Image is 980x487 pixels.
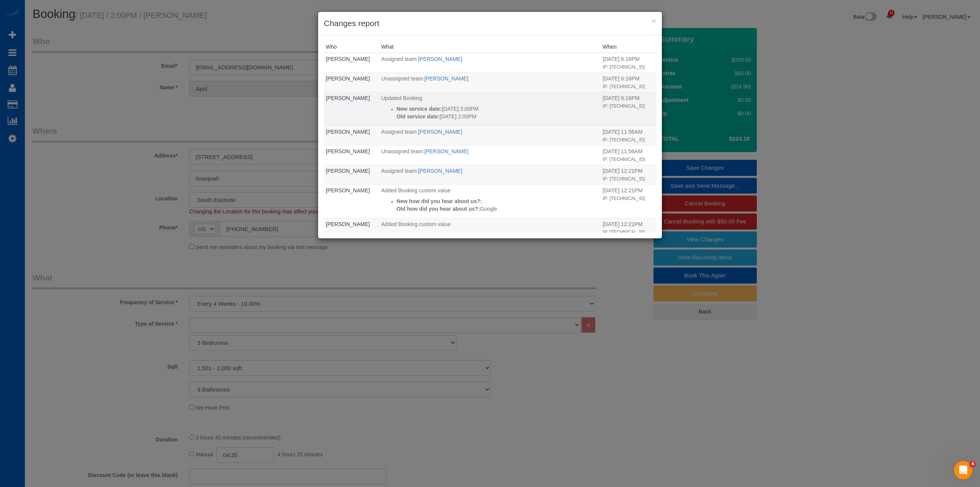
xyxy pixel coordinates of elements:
a: [PERSON_NAME] [326,56,370,62]
a: [PERSON_NAME] [326,168,370,174]
strong: New how will we access your home? : [397,232,493,238]
td: Who [324,92,379,126]
td: Who [324,53,379,72]
small: IP: [TECHNICAL_ID] [603,64,645,70]
a: [PERSON_NAME] [425,75,469,82]
span: Assigned team: [381,168,418,174]
td: What [379,165,601,184]
small: IP: [TECHNICAL_ID] [603,230,645,235]
button: × [652,17,656,25]
strong: Old service date: [397,113,440,120]
td: Who [324,126,379,145]
td: Who [324,218,379,252]
td: Who [324,165,379,184]
td: When [601,126,656,145]
span: Assigned team: [381,56,418,62]
td: Who [324,72,379,92]
td: Who [324,184,379,218]
td: What [379,145,601,165]
a: [PERSON_NAME] [418,168,462,174]
td: When [601,218,656,252]
a: [PERSON_NAME] [326,221,370,227]
p: Google [397,205,599,213]
small: IP: [TECHNICAL_ID] [603,196,645,201]
span: Updated Booking [381,95,422,101]
a: [PERSON_NAME] [326,148,370,154]
small: IP: [TECHNICAL_ID] [603,137,645,143]
a: [PERSON_NAME] [326,75,370,82]
small: IP: [TECHNICAL_ID] [603,103,645,109]
span: Added Booking custom value [381,221,451,227]
td: What [379,53,601,72]
p: [DATE] 2:00PM [397,113,599,120]
td: What [379,72,601,92]
th: When [601,41,656,53]
th: What [379,41,601,53]
span: Unassigned team: [381,148,425,154]
a: [PERSON_NAME] [326,95,370,101]
td: When [601,92,656,126]
a: [PERSON_NAME] [425,148,469,154]
td: When [601,53,656,72]
td: When [601,184,656,218]
span: 4 [970,461,976,467]
a: [PERSON_NAME] [326,187,370,193]
small: IP: [TECHNICAL_ID] [603,157,645,162]
a: [PERSON_NAME] [418,56,462,62]
p: [DATE] 2:00PM [397,105,599,113]
strong: Old how did you hear about us?: [397,206,480,212]
a: [PERSON_NAME] [418,129,462,135]
iframe: Intercom live chat [954,461,972,479]
sui-modal: Changes report [318,12,662,238]
th: Who [324,41,379,53]
a: [PERSON_NAME] [326,129,370,135]
small: IP: [TECHNICAL_ID] [603,176,645,182]
td: What [379,92,601,126]
td: When [601,72,656,92]
h3: Changes report [324,18,656,29]
strong: New how did you hear about us?: [397,198,482,204]
span: Assigned team: [381,129,418,135]
td: What [379,126,601,145]
span: Added Booking custom value [381,187,451,193]
td: What [379,184,601,218]
span: Unassigned team: [381,75,425,82]
td: What [379,218,601,252]
strong: New service date: [397,106,442,112]
td: When [601,145,656,165]
td: Who [324,145,379,165]
small: IP: [TECHNICAL_ID] [603,84,645,89]
td: When [601,165,656,184]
